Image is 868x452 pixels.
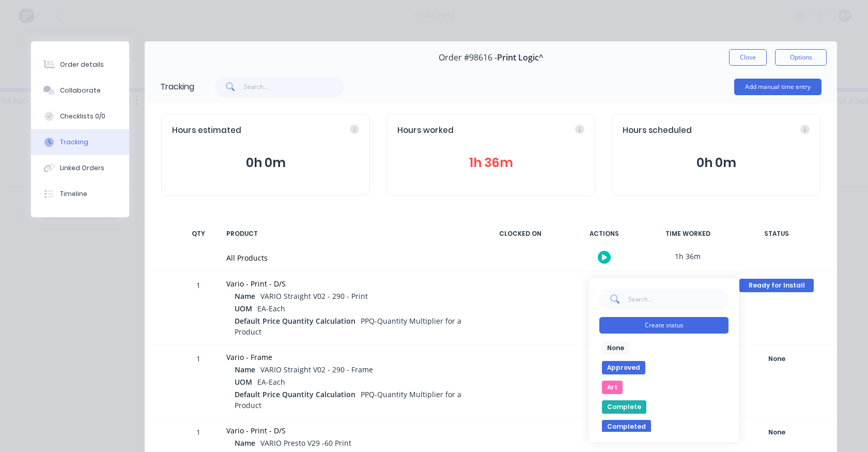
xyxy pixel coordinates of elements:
[226,278,469,289] div: Vario - Print - D/S
[31,155,129,181] button: Linked Orders
[260,438,351,448] span: VARIO Presto V29 -60 Print
[235,389,461,410] span: PPQ-Quantity Multiplier for a Product
[739,426,814,439] div: None
[739,425,814,440] button: None
[235,303,252,314] span: UOM
[497,53,544,63] span: Print Logic^
[235,291,255,302] span: Name
[602,361,645,374] button: Approved
[244,77,345,97] input: Search...
[31,78,129,103] button: Collaborate
[729,49,767,66] button: Close
[235,389,355,400] span: Default Price Quantity Calculation
[235,316,461,337] span: PPQ-Quantity Multiplier for a Product
[623,125,692,137] span: Hours scheduled
[257,377,285,387] span: EA-Each
[482,223,559,245] div: CLOCKED ON
[602,341,629,355] button: None
[172,125,241,137] span: Hours estimated
[235,364,255,375] span: Name
[183,347,214,418] div: 1
[733,223,820,245] div: STATUS
[739,352,814,366] button: None
[220,223,475,245] div: PRODUCT
[565,223,643,245] div: ACTIONS
[739,279,814,292] div: Ready for Install
[260,291,368,301] span: VARIO Straight V02 - 290 - Print
[235,315,355,326] span: Default Price Quantity Calculation
[235,438,255,448] span: Name
[602,381,623,394] button: Art
[397,153,584,173] button: 1h 36m
[623,153,810,173] button: 0h 0m
[439,53,497,63] span: Order #98616 -
[649,223,726,245] div: TIME WORKED
[160,81,194,93] div: Tracking
[257,304,285,313] span: EA-Each
[60,60,104,69] div: Order details
[649,272,726,295] div: 0h 29m
[739,278,814,293] button: Ready for Install
[649,245,726,268] div: 1h 36m
[226,425,469,436] div: Vario - Print - D/S
[260,365,373,374] span: VARIO Straight V02 - 290 - Frame
[775,49,827,66] button: Options
[183,223,214,245] div: QTY
[183,274,214,345] div: 1
[60,112,105,121] div: Checklists 0/0
[31,103,129,129] button: Checklists 0/0
[599,317,729,334] button: Create status
[602,420,651,433] button: Completed
[60,163,104,173] div: Linked Orders
[739,352,814,366] div: None
[397,125,454,137] span: Hours worked
[60,189,87,199] div: Timeline
[235,376,252,387] span: UOM
[172,153,359,173] button: 0h 0m
[60,86,101,95] div: Collaborate
[31,52,129,78] button: Order details
[31,129,129,155] button: Tracking
[226,252,469,263] div: All Products
[734,79,822,95] button: Add manual time entry
[628,289,729,309] input: Search...
[226,352,469,363] div: Vario - Frame
[60,138,88,147] div: Tracking
[602,400,646,414] button: Complete
[31,181,129,207] button: Timeline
